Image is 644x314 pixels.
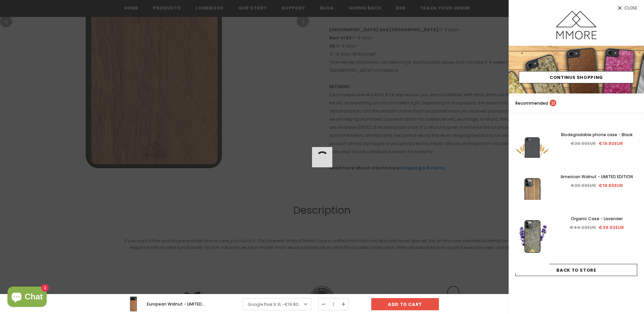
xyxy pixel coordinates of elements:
[571,182,596,189] span: €26.90EUR
[599,140,623,147] span: €19.80EUR
[519,71,634,83] a: Continue Shopping
[561,132,632,138] span: Biodegradable phone case - Black
[550,100,556,106] span: 21
[570,224,596,231] span: €44.90EUR
[515,100,556,107] p: Recommended
[599,182,623,189] span: €19.80EUR
[630,100,637,107] a: search
[571,140,596,147] span: €26.90EUR
[556,131,637,139] a: Biodegradable phone case - Black
[243,298,311,310] a: Google Pixel 9 XL -€19.80EUR
[285,301,306,307] span: €19.80EUR
[556,215,637,223] a: Organic Case - Lavender
[624,6,637,10] span: Close
[560,174,633,180] span: American Walnut - LIMITED EDITION
[5,287,49,309] inbox-online-store-chat: Shopify online store chat
[371,298,439,310] input: Add to cart
[571,216,623,222] span: Organic Case - Lavender
[515,264,637,276] a: Back To Store
[599,224,624,231] span: €38.90EUR
[556,173,637,181] a: American Walnut - LIMITED EDITION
